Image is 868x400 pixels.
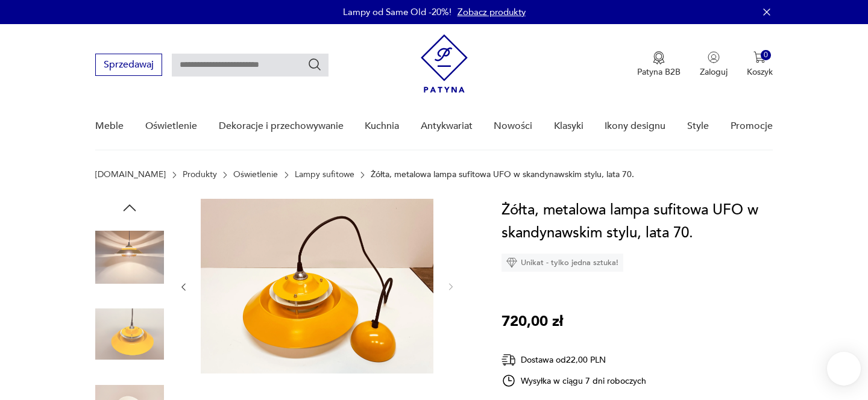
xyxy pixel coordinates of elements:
[637,66,681,78] p: Patyna B2B
[233,170,278,180] a: Oświetlenie
[502,254,623,272] div: Unikat - tylko jedna sztuka!
[371,170,634,180] p: Żółta, metalowa lampa sufitowa UFO w skandynawskim stylu, lata 70.
[506,257,517,268] img: Ikona diamentu
[653,51,665,64] img: Ikona medalu
[421,103,473,149] a: Antykwariat
[502,373,646,388] div: Wysyłka w ciągu 7 dni roboczych
[307,57,322,72] button: Szukaj
[95,103,124,149] a: Meble
[219,103,344,149] a: Dekoracje i przechowywanie
[95,54,162,76] button: Sprzedawaj
[605,103,665,149] a: Ikony designu
[761,50,771,60] div: 0
[95,61,162,70] a: Sprzedawaj
[700,66,728,78] p: Zaloguj
[731,103,773,149] a: Promocje
[637,51,681,78] button: Patyna B2B
[687,103,709,149] a: Style
[343,6,451,18] p: Lampy od Same Old -20%!
[183,170,217,180] a: Produkty
[502,310,563,333] p: 720,00 zł
[494,103,532,149] a: Nowości
[502,199,772,245] h1: Żółta, metalowa lampa sufitowa UFO w skandynawskim stylu, lata 70.
[753,51,766,63] img: Ikona koszyka
[747,51,773,78] button: 0Koszyk
[201,199,433,373] img: Zdjęcie produktu Żółta, metalowa lampa sufitowa UFO w skandynawskim stylu, lata 70.
[95,300,164,369] img: Zdjęcie produktu Żółta, metalowa lampa sufitowa UFO w skandynawskim stylu, lata 70.
[145,103,197,149] a: Oświetlenie
[95,223,164,292] img: Zdjęcie produktu Żółta, metalowa lampa sufitowa UFO w skandynawskim stylu, lata 70.
[421,34,468,93] img: Patyna - sklep z meblami i dekoracjami vintage
[637,51,681,78] a: Ikona medaluPatyna B2B
[700,51,728,78] button: Zaloguj
[708,51,720,63] img: Ikonka użytkownika
[95,170,166,180] a: [DOMAIN_NAME]
[747,66,773,78] p: Koszyk
[554,103,583,149] a: Klasyki
[365,103,399,149] a: Kuchnia
[502,352,516,367] img: Ikona dostawy
[827,352,861,386] iframe: Smartsupp widget button
[458,6,526,18] a: Zobacz produkty
[295,170,354,180] a: Lampy sufitowe
[502,352,646,367] div: Dostawa od 22,00 PLN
